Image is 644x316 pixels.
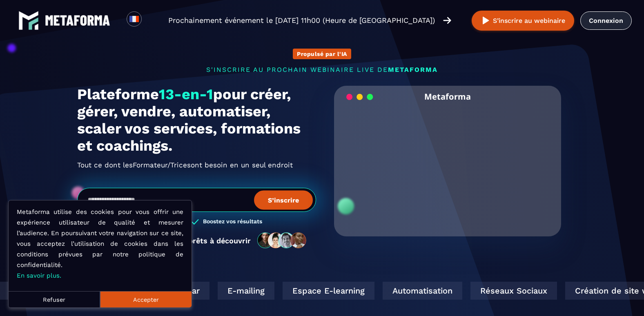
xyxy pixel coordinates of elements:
[380,282,459,300] div: Automatisation
[100,291,192,307] button: Accepter
[133,158,191,171] span: Formateur/Trices
[77,66,567,73] p: s'inscrire au prochain webinaire live de
[388,66,438,73] span: METAFORMA
[17,272,61,279] a: En savoir plus.
[9,291,100,307] button: Refuser
[280,282,372,300] div: Espace E-learning
[142,11,162,29] div: Search for option
[155,282,207,300] div: Webinar
[580,11,632,30] a: Connexion
[346,93,373,101] img: loading
[255,232,310,249] img: community-people
[149,16,155,25] input: Search for option
[77,86,316,154] h1: Plateforme pour créer, gérer, vendre, automatiser, scaler vos services, formations et coachings.
[129,14,139,24] img: fr
[192,218,199,226] img: checked
[254,190,313,209] button: S’inscrire
[159,86,213,103] span: 13-en-1
[468,282,554,300] div: Réseaux Sociaux
[443,16,451,25] img: arrow-right
[203,218,262,226] h3: Boostez vos résultats
[215,282,272,300] div: E-mailing
[472,11,574,31] button: S’inscrire au webinaire
[340,107,555,215] video: Your browser does not support the video tag.
[168,15,435,26] p: Prochainement événement le [DATE] 11h00 (Heure de [GEOGRAPHIC_DATA])
[297,51,347,57] p: Propulsé par l'IA
[18,10,39,31] img: logo
[481,16,491,26] img: play
[424,86,471,107] h2: Metaforma
[77,158,316,171] h2: Tout ce dont les ont besoin en un seul endroit
[45,15,110,26] img: logo
[17,207,183,281] p: Metaforma utilise des cookies pour vous offrir une expérience utilisateur de qualité et mesurer l...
